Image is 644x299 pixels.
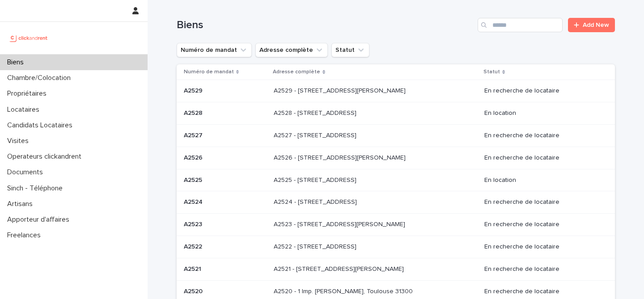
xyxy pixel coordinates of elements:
[7,29,51,47] img: UCB0brd3T0yccxBKYDjQ
[484,288,601,295] p: En recherche de locataire
[184,264,203,273] p: A2521
[484,132,601,139] p: En recherche de locataire
[184,85,204,95] p: A2529
[483,67,500,77] p: Statut
[331,43,369,57] button: Statut
[484,243,601,251] p: En recherche de locataire
[583,22,609,28] span: Add New
[4,231,48,240] p: Freelances
[484,221,601,228] p: En recherche de locataire
[184,152,204,162] p: A2526
[274,130,358,139] p: A2527 - [STREET_ADDRESS]
[273,67,320,77] p: Adresse complète
[274,264,406,273] p: A2521 - 44 avenue François Mansart, Maisons-Laffitte 78600
[4,200,40,208] p: Artisans
[484,154,601,162] p: En recherche de locataire
[4,74,78,82] p: Chambre/Colocation
[274,108,358,117] p: A2528 - [STREET_ADDRESS]
[177,191,615,214] tr: A2524A2524 A2524 - [STREET_ADDRESS]A2524 - [STREET_ADDRESS] En recherche de locataire
[184,108,204,117] p: A2528
[4,152,89,161] p: Operateurs clickandrent
[274,197,359,206] p: A2524 - [STREET_ADDRESS]
[484,87,601,95] p: En recherche de locataire
[568,18,615,32] a: Add New
[484,109,601,117] p: En location
[177,43,252,57] button: Numéro de mandat
[484,198,601,206] p: En recherche de locataire
[478,18,563,32] input: Search
[177,258,615,280] tr: A2521A2521 A2521 - [STREET_ADDRESS][PERSON_NAME]A2521 - [STREET_ADDRESS][PERSON_NAME] En recherch...
[274,85,407,95] p: A2529 - 14 rue Honoré de Balzac, Garges-lès-Gonesse 95140
[177,19,474,32] h1: Biens
[274,175,358,184] p: A2525 - [STREET_ADDRESS]
[274,241,358,251] p: A2522 - [STREET_ADDRESS]
[177,169,615,191] tr: A2525A2525 A2525 - [STREET_ADDRESS]A2525 - [STREET_ADDRESS] En location
[274,152,407,162] p: A2526 - [STREET_ADDRESS][PERSON_NAME]
[177,80,615,102] tr: A2529A2529 A2529 - [STREET_ADDRESS][PERSON_NAME]A2529 - [STREET_ADDRESS][PERSON_NAME] En recherch...
[184,241,204,251] p: A2522
[177,214,615,236] tr: A2523A2523 A2523 - [STREET_ADDRESS][PERSON_NAME]A2523 - [STREET_ADDRESS][PERSON_NAME] En recherch...
[177,236,615,258] tr: A2522A2522 A2522 - [STREET_ADDRESS]A2522 - [STREET_ADDRESS] En recherche de locataire
[4,58,31,67] p: Biens
[255,43,328,57] button: Adresse complète
[184,175,204,184] p: A2525
[177,124,615,147] tr: A2527A2527 A2527 - [STREET_ADDRESS]A2527 - [STREET_ADDRESS] En recherche de locataire
[184,130,204,139] p: A2527
[4,89,54,98] p: Propriétaires
[177,147,615,169] tr: A2526A2526 A2526 - [STREET_ADDRESS][PERSON_NAME]A2526 - [STREET_ADDRESS][PERSON_NAME] En recherch...
[4,137,36,145] p: Visites
[484,177,601,184] p: En location
[184,219,204,228] p: A2523
[4,121,80,130] p: Candidats Locataires
[274,219,407,228] p: A2523 - 18 quai Alphonse Le Gallo, Boulogne-Billancourt 92100
[274,286,415,295] p: A2520 - 1 Imp. [PERSON_NAME], Toulouse 31300
[177,102,615,125] tr: A2528A2528 A2528 - [STREET_ADDRESS]A2528 - [STREET_ADDRESS] En location
[4,184,70,193] p: Sinch - Téléphone
[4,105,47,114] p: Locataires
[184,286,204,295] p: A2520
[184,67,234,77] p: Numéro de mandat
[484,265,601,273] p: En recherche de locataire
[4,168,50,177] p: Documents
[4,215,76,224] p: Apporteur d'affaires
[184,197,204,206] p: A2524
